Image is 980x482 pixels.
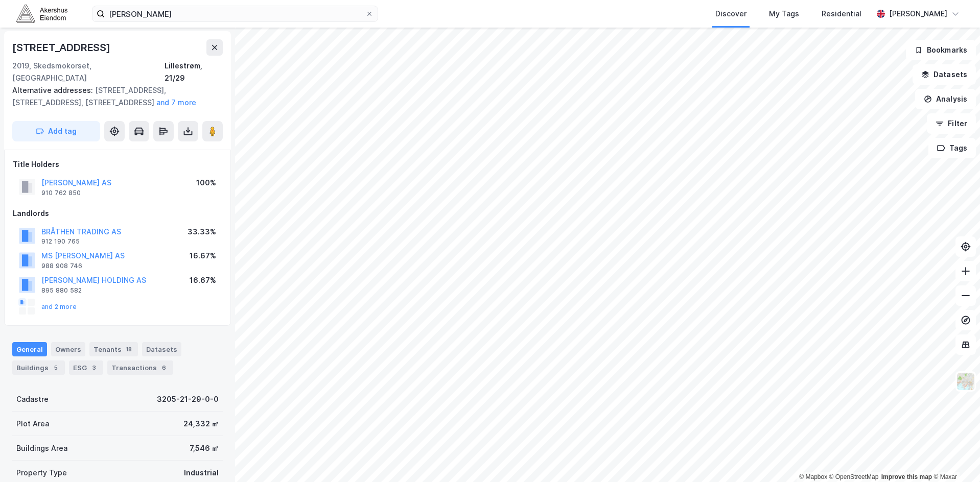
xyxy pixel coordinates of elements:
[184,467,219,479] div: Industrial
[769,8,799,20] div: My Tags
[51,342,85,356] div: Owners
[41,262,82,270] div: 988 908 746
[16,442,67,454] div: Buildings Area
[159,363,169,373] div: 6
[89,342,138,356] div: Tenants
[829,473,879,480] a: OpenStreetMap
[41,286,82,295] div: 895 880 582
[188,226,216,238] div: 33.33%
[929,433,980,482] div: Kontrollprogram for chat
[41,189,81,197] div: 910 762 850
[196,177,216,189] div: 100%
[12,84,215,109] div: [STREET_ADDRESS], [STREET_ADDRESS], [STREET_ADDRESS]
[142,342,181,356] div: Datasets
[124,344,134,354] div: 18
[13,207,222,220] div: Landlords
[41,237,80,246] div: 912 190 765
[906,40,976,60] button: Bookmarks
[12,360,65,375] div: Buildings
[889,8,947,20] div: [PERSON_NAME]
[12,60,165,84] div: 2019, Skedsmokorset, [GEOGRAPHIC_DATA]
[12,342,47,356] div: General
[16,5,67,22] img: akershus-eiendom-logo.9091f326c980b4bce74ccdd9f866810c.svg
[929,433,980,482] iframe: Chat Widget
[51,363,61,373] div: 5
[927,113,976,134] button: Filter
[12,39,112,56] div: [STREET_ADDRESS]
[89,363,99,373] div: 3
[16,418,49,430] div: Plot Area
[13,158,222,171] div: Title Holders
[105,6,365,21] input: Search by address, cadastre, landlords, tenants or people
[799,473,827,480] a: Mapbox
[190,274,216,286] div: 16.67%
[16,467,67,479] div: Property Type
[956,372,975,391] img: Z
[913,64,976,85] button: Datasets
[165,60,223,84] div: Lillestrøm, 21/29
[16,393,49,405] div: Cadastre
[190,442,219,454] div: 7,546 ㎡
[822,8,861,20] div: Residential
[12,86,95,94] span: Alternative addresses:
[928,138,976,158] button: Tags
[107,360,173,375] div: Transactions
[915,89,976,109] button: Analysis
[715,8,746,20] div: Discover
[183,418,219,430] div: 24,332 ㎡
[157,393,219,405] div: 3205-21-29-0-0
[12,121,100,141] button: Add tag
[190,250,216,262] div: 16.67%
[881,473,932,480] a: Improve this map
[69,360,103,375] div: ESG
